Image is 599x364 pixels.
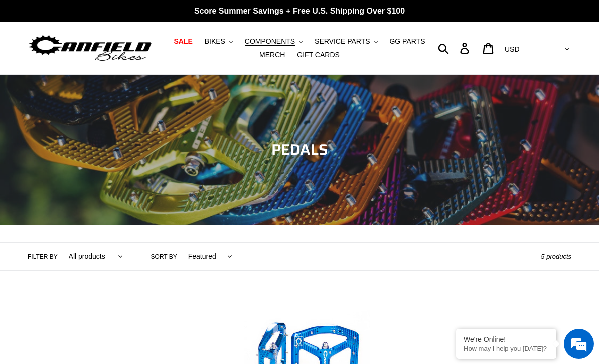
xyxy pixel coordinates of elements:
span: COMPONENTS [245,37,295,46]
span: GIFT CARDS [297,51,340,59]
a: GG PARTS [384,35,430,48]
button: COMPONENTS [240,35,308,48]
a: GIFT CARDS [292,48,345,62]
button: SERVICE PARTS [310,35,382,48]
label: Sort by [151,252,177,261]
img: Canfield Bikes [28,33,153,64]
button: BIKES [200,35,238,48]
p: How may I help you today? [464,345,549,352]
span: MERCH [259,51,285,59]
span: PEDALS [271,138,328,161]
div: We're Online! [464,335,549,343]
span: GG PARTS [389,37,425,46]
span: BIKES [205,37,225,46]
span: SALE [174,37,192,46]
label: Filter by [28,252,58,261]
span: SERVICE PARTS [315,37,370,46]
span: 5 products [541,253,571,260]
a: MERCH [254,48,290,62]
a: SALE [169,35,197,48]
